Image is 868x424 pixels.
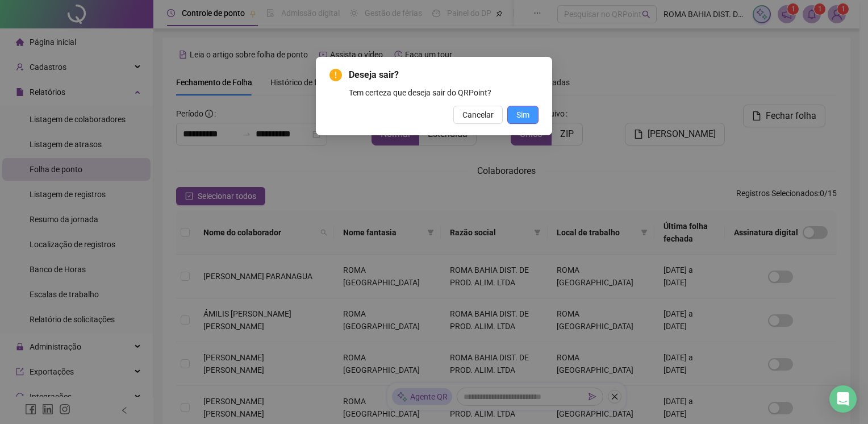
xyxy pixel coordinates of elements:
[829,385,857,413] div: Open Intercom Messenger
[516,109,529,121] span: Sim
[453,106,503,124] button: Cancelar
[349,68,539,82] span: Deseja sair?
[462,109,494,121] span: Cancelar
[329,69,342,81] span: exclamation-circle
[507,106,539,124] button: Sim
[349,86,539,99] div: Tem certeza que deseja sair do QRPoint?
